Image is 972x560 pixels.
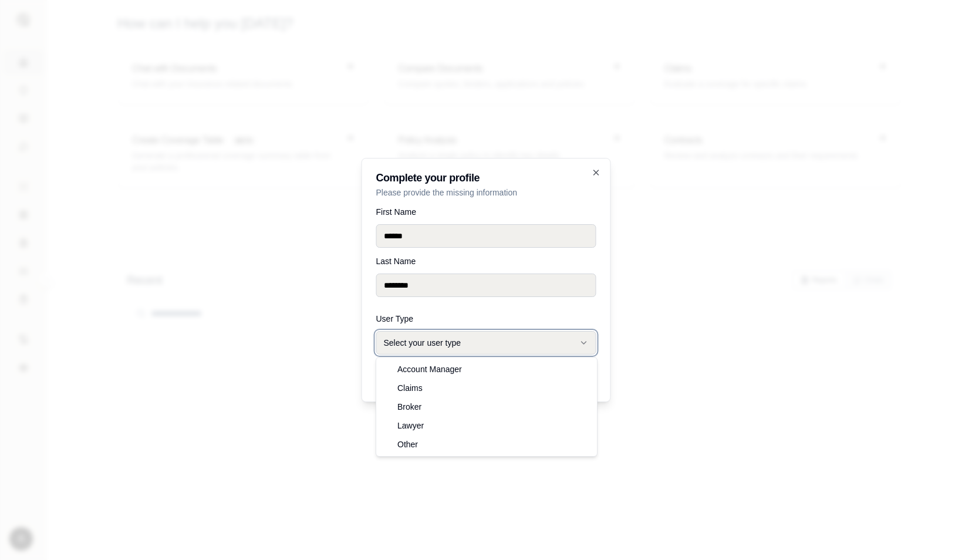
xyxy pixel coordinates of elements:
label: Last Name [376,257,596,265]
span: Other [397,438,418,450]
span: Lawyer [397,420,424,431]
h2: Complete your profile [376,173,596,183]
p: Please provide the missing information [376,187,596,198]
label: First Name [376,208,596,216]
span: Broker [397,401,421,413]
span: Account Manager [397,363,462,375]
span: Claims [397,382,423,394]
label: User Type [376,315,596,323]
